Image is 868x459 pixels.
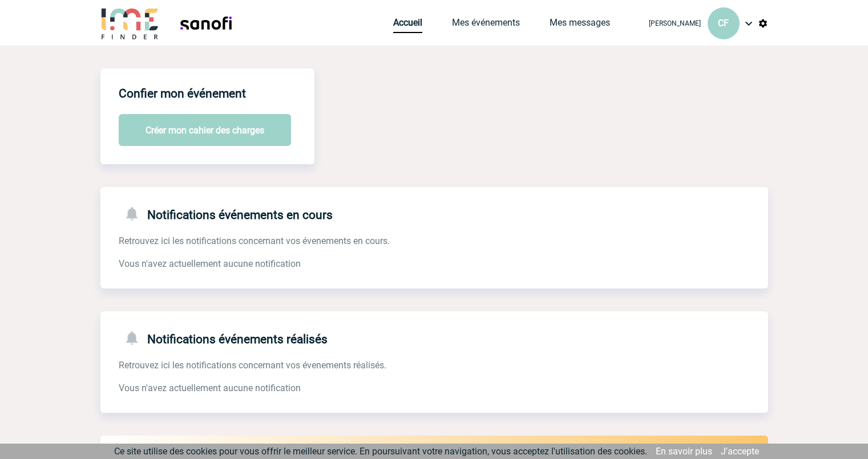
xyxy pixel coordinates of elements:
a: En savoir plus [656,446,712,457]
img: notifications-24-px-g.png [123,205,147,222]
h4: Notifications événements réalisés [119,330,328,346]
span: Vous n'avez actuellement aucune notification [119,383,301,393]
span: Ce site utilise des cookies pour vous offrir le meilleur service. En poursuivant votre navigation... [114,446,647,457]
img: IME-Finder [100,7,160,39]
span: Retrouvez ici les notifications concernant vos évenements réalisés. [119,360,386,371]
span: CF [718,18,729,29]
button: Créer mon cahier des charges [119,114,291,146]
a: J'accepte [721,446,759,457]
a: Mes événements [452,17,520,33]
a: Accueil [393,17,422,33]
span: Retrouvez ici les notifications concernant vos évenements en cours. [119,235,390,246]
span: [PERSON_NAME] [649,19,701,27]
img: notifications-24-px-g.png [123,330,147,346]
a: Mes messages [550,17,610,33]
h4: Confier mon événement [119,87,246,100]
h4: Notifications événements en cours [119,205,333,222]
span: Vous n'avez actuellement aucune notification [119,258,301,269]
